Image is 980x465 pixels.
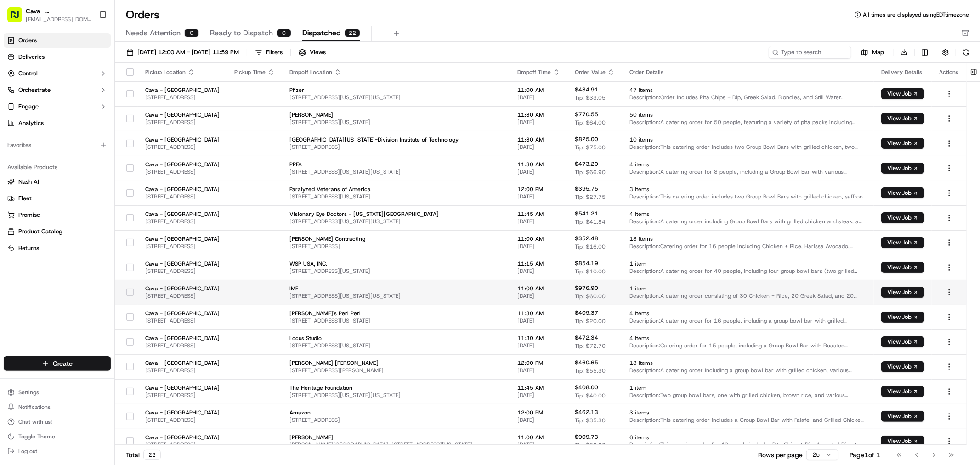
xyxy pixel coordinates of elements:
span: [DATE] [517,143,560,151]
button: View Job [881,361,924,372]
span: Cava - [GEOGRAPHIC_DATA] [145,384,220,391]
span: Nash AI [18,178,39,186]
span: [STREET_ADDRESS] [145,218,220,225]
span: $434.91 [575,86,598,93]
img: 1724597045416-56b7ee45-8013-43a0-a6f9-03cb97ddad50 [19,88,36,104]
span: • [78,142,81,150]
img: 1736555255976-a54dd68f-1ca7-489b-9aae-adbdc363a1c4 [9,88,26,104]
span: Visionary Eye Doctors - [US_STATE][GEOGRAPHIC_DATA] [289,210,503,218]
button: Engage [4,99,111,114]
a: Returns [7,244,107,252]
button: Start new chat [156,91,167,102]
span: [DATE] [517,119,560,126]
span: $395.75 [575,185,598,193]
span: [STREET_ADDRESS] [145,143,220,151]
button: [EMAIL_ADDRESS][DOMAIN_NAME] [26,16,91,23]
button: View Job [881,336,924,347]
span: Cava - [GEOGRAPHIC_DATA] [145,335,220,342]
span: Tip: $72.70 [575,342,606,350]
span: [DATE] [517,168,560,176]
span: Description: A catering order including a group bowl bar with grilled chicken, various bases, dip... [629,367,867,374]
span: [STREET_ADDRESS][US_STATE] [289,267,503,275]
span: [DATE] [517,267,560,275]
span: 4 items [629,161,867,168]
span: [PERSON_NAME] [PERSON_NAME] [289,359,503,367]
span: [STREET_ADDRESS] [145,168,220,176]
span: Pylon [91,228,111,235]
span: Control [18,69,38,78]
a: 💻API Documentation [74,202,151,218]
span: Tip: $10.00 [575,268,606,275]
span: Map [872,48,884,57]
button: Chat with us! [4,415,111,428]
a: View Job [881,338,924,346]
a: Analytics [4,116,111,130]
a: View Job [881,264,924,271]
span: Tip: $33.05 [575,94,606,102]
span: 11:30 AM [517,136,560,143]
span: 12:00 PM [517,409,560,416]
a: Deliveries [4,50,111,64]
span: 12:00 PM [517,359,560,367]
button: See all [142,118,167,129]
span: Description: A catering order for 8 people, including a Group Bowl Bar with various ingredients l... [629,168,867,176]
a: Product Catalog [7,227,107,236]
button: View Job [881,237,924,248]
span: $460.65 [575,359,598,366]
a: View Job [881,363,924,370]
span: [STREET_ADDRESS] [145,441,220,448]
button: Product Catalog [4,224,111,239]
span: 4 items [629,310,867,317]
span: Cava Alexandria [28,167,74,175]
span: 11:30 AM [517,161,560,168]
span: [DATE] [517,342,560,349]
span: Cava - [GEOGRAPHIC_DATA] [145,210,220,218]
span: [DATE] [517,292,560,300]
button: Notifications [4,401,111,414]
span: [GEOGRAPHIC_DATA][US_STATE]-Division Institute of Technology [289,136,503,143]
p: Welcome 👋 [9,37,167,51]
span: Notifications [18,403,51,411]
span: 11:00 AM [517,235,560,243]
span: $770.55 [575,111,598,118]
div: Actions [939,68,959,76]
span: Tip: $41.84 [575,218,606,226]
span: [DATE] [517,391,560,399]
span: Cava - [GEOGRAPHIC_DATA] [26,6,91,16]
div: Past conversations [9,119,62,127]
span: Tip: $35.30 [575,417,606,424]
div: Filters [266,48,283,57]
span: 47 items [629,86,867,94]
span: Cava - [GEOGRAPHIC_DATA] [145,186,220,193]
span: 11:30 AM [517,335,560,342]
span: [DATE] [517,367,560,374]
span: $854.19 [575,260,598,267]
input: Got a question? Start typing here... [24,59,165,69]
img: 1736555255976-a54dd68f-1ca7-489b-9aae-adbdc363a1c4 [18,143,26,150]
span: Engage [18,102,39,111]
span: Orchestrate [18,86,51,94]
span: Description: Catering order for 16 people including Chicken + Rice, Harissa Avocado, Falafel Crun... [629,243,867,250]
span: Deliveries [18,53,45,61]
span: 50 items [629,111,867,119]
span: Cava - [GEOGRAPHIC_DATA] [145,260,220,267]
span: IMF [289,285,503,292]
div: Order Details [629,68,867,76]
img: Cava Alexandria [9,159,24,173]
div: Dropoff Location [289,68,503,76]
span: Description: This catering order includes two Group Bowl Bars with grilled chicken, two Group Bow... [629,143,867,151]
span: $462.13 [575,408,598,416]
span: Orders [18,36,37,45]
span: $909.73 [575,433,598,441]
button: Log out [4,445,111,458]
span: 11:15 AM [517,260,560,267]
span: Tip: $55.30 [575,367,606,374]
span: $473.20 [575,160,598,168]
a: View Job [881,313,924,321]
span: • [75,167,79,175]
span: Locus Studio [289,335,503,342]
span: [STREET_ADDRESS] [145,243,220,250]
span: Description: A catering order consisting of 30 Chicken + Rice, 20 Greek Salad, and 20 Falafel Cru... [629,292,867,300]
button: View Job [881,163,924,174]
button: View Job [881,262,924,273]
